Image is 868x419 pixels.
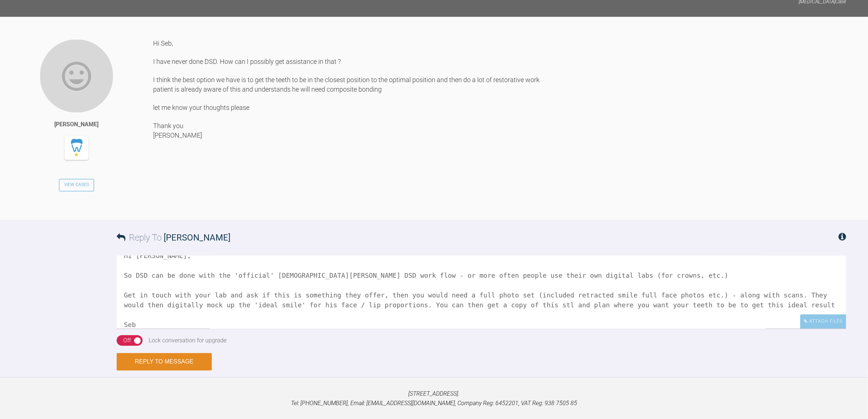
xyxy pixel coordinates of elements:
[149,336,227,345] div: Lock conversation for upgrade
[117,353,212,370] button: Reply to Message
[12,389,856,408] p: [STREET_ADDRESS]. Tel: [PHONE_NUMBER], Email: [EMAIL_ADDRESS][DOMAIN_NAME], Company Reg: 6452201,...
[39,39,114,113] img: Marah Ziad
[153,39,846,209] div: Hi Seb, I have never done DSD. How can I possibly get assistance in that ? I think the best optio...
[800,314,846,328] div: Attach Files
[55,120,99,129] div: [PERSON_NAME]
[117,255,846,328] textarea: Hi [PERSON_NAME], So DSD can be done with the 'official' [DEMOGRAPHIC_DATA][PERSON_NAME] DSD work...
[117,231,230,245] h3: Reply To
[164,232,230,243] span: [PERSON_NAME]
[59,179,94,191] a: View Cases
[123,336,131,345] div: Off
